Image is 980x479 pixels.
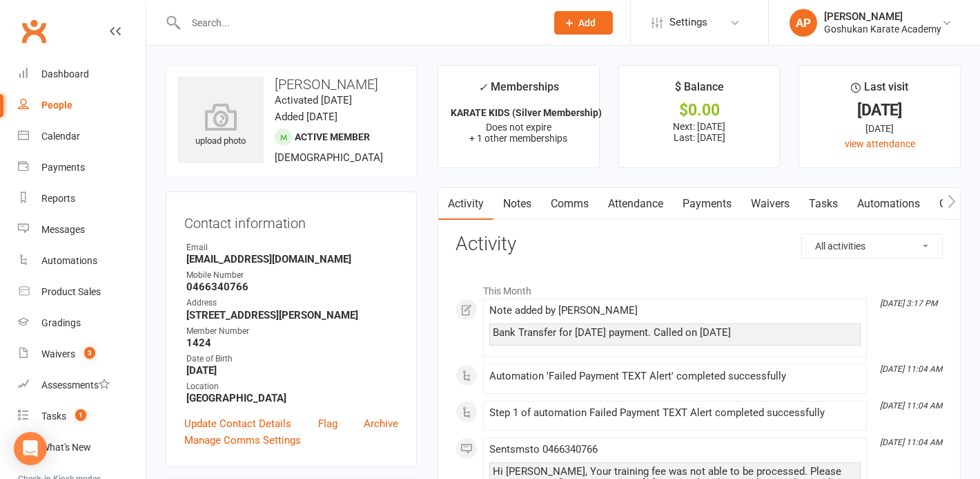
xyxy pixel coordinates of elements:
[845,138,915,149] a: view attendance
[451,107,602,118] strong: KARATE KIDS (Silver Membership)
[578,17,596,28] span: Add
[41,286,101,297] div: Product Sales
[186,380,398,393] div: Location
[812,103,948,118] div: [DATE]
[880,299,937,308] i: [DATE] 3:17 PM
[824,23,941,35] div: Goshukan Karate Academy
[41,68,89,79] div: Dashboard
[489,407,861,419] div: Step 1 of automation Failed Payment TEXT Alert completed successfully
[177,103,264,149] div: upload photo
[41,442,91,453] div: What's New
[18,183,146,214] a: Reports
[812,121,948,136] div: [DATE]
[186,364,398,377] strong: [DATE]
[847,188,930,220] a: Automations
[41,131,80,142] div: Calendar
[18,370,146,401] a: Assessments
[675,78,724,103] div: $ Balance
[177,77,405,92] h3: [PERSON_NAME]
[41,411,66,422] div: Tasks
[186,269,398,282] div: Mobile Number
[486,122,551,133] span: Does not expire
[880,364,942,374] i: [DATE] 11:04 AM
[14,432,47,465] div: Open Intercom Messenger
[184,415,291,432] a: Update Contact Details
[554,11,613,35] button: Add
[318,415,337,432] a: Flag
[275,151,383,164] span: [DEMOGRAPHIC_DATA]
[631,103,767,118] div: $0.00
[493,188,541,220] a: Notes
[186,281,398,293] strong: 0466340766
[824,10,941,23] div: [PERSON_NAME]
[741,188,799,220] a: Waivers
[186,241,398,254] div: Email
[493,327,857,339] div: Bank Transfer for [DATE] payment. Called on [DATE]
[18,245,146,276] a: Automations
[186,253,398,265] strong: [EMAIL_ADDRESS][DOMAIN_NAME]
[41,255,97,266] div: Automations
[364,415,398,432] a: Archive
[295,131,370,142] span: Active member
[18,90,146,121] a: People
[489,370,861,382] div: Automation 'Failed Payment TEXT Alert' completed successfully
[186,392,398,404] strong: [GEOGRAPHIC_DATA]
[41,379,110,391] div: Assessments
[184,210,398,231] h3: Contact information
[84,347,95,359] span: 3
[455,276,943,299] li: This Month
[41,100,72,111] div: People
[41,348,75,359] div: Waivers
[18,432,146,463] a: What's New
[880,401,942,411] i: [DATE] 11:04 AM
[489,443,598,455] span: Sent sms to 0466340766
[799,188,847,220] a: Tasks
[18,308,146,339] a: Gradings
[182,13,536,32] input: Search...
[18,339,146,370] a: Waivers 3
[790,9,817,37] div: AP
[75,409,86,421] span: 1
[41,193,75,204] div: Reports
[184,432,301,449] a: Manage Comms Settings
[186,325,398,338] div: Member Number
[455,234,943,255] h3: Activity
[673,188,741,220] a: Payments
[541,188,598,220] a: Comms
[851,78,908,103] div: Last visit
[669,7,707,38] span: Settings
[186,309,398,321] strong: [STREET_ADDRESS][PERSON_NAME]
[478,78,559,104] div: Memberships
[631,121,767,143] p: Next: [DATE] Last: [DATE]
[478,81,487,94] i: ✓
[186,353,398,366] div: Date of Birth
[598,188,673,220] a: Attendance
[275,94,352,106] time: Activated [DATE]
[41,224,85,235] div: Messages
[41,317,81,328] div: Gradings
[186,297,398,310] div: Address
[438,188,493,220] a: Activity
[18,59,146,90] a: Dashboard
[41,162,85,173] div: Payments
[18,121,146,152] a: Calendar
[18,276,146,308] a: Product Sales
[489,305,861,317] div: Note added by [PERSON_NAME]
[17,14,51,48] a: Clubworx
[186,337,398,349] strong: 1424
[469,133,567,144] span: + 1 other memberships
[880,438,942,447] i: [DATE] 11:04 AM
[275,111,337,123] time: Added [DATE]
[18,401,146,432] a: Tasks 1
[18,152,146,183] a: Payments
[18,214,146,245] a: Messages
